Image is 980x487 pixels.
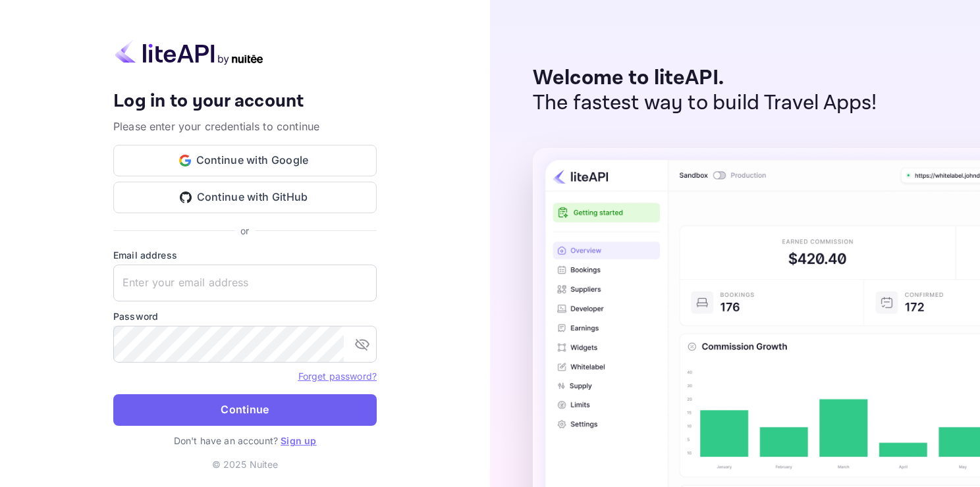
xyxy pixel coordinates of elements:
a: Forget password? [298,371,377,382]
button: Continue with Google [113,145,377,176]
p: Please enter your credentials to continue [113,118,377,134]
button: toggle password visibility [349,331,375,357]
label: Email address [113,248,377,262]
input: Enter your email address [113,265,377,301]
a: Sign up [281,435,316,446]
p: The fastest way to build Travel Apps! [533,91,877,116]
h4: Log in to your account [113,90,377,113]
p: Don't have an account? [113,434,377,448]
button: Continue [113,394,377,426]
label: Password [113,309,377,323]
a: Forget password? [298,369,377,382]
p: Welcome to liteAPI. [533,66,877,91]
p: © 2025 Nuitee [212,457,279,471]
button: Continue with GitHub [113,182,377,213]
p: or [240,224,249,238]
img: liteapi [113,39,265,65]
